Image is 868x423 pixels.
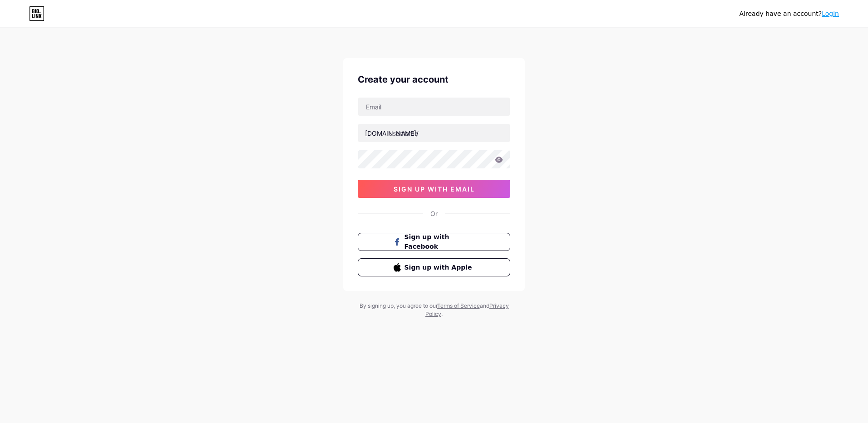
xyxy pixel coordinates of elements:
span: Sign up with Facebook [404,232,475,251]
div: Already have an account? [740,9,839,19]
a: Terms of Service [437,302,480,309]
div: Create your account [358,73,510,86]
span: Sign up with Apple [404,263,475,272]
button: Sign up with Facebook [358,233,510,251]
a: Login [822,10,839,17]
button: sign up with email [358,180,510,198]
div: By signing up, you agree to our and . [357,302,511,318]
div: Or [430,209,438,218]
div: [DOMAIN_NAME]/ [365,128,419,138]
input: username [358,124,510,142]
span: sign up with email [394,185,475,193]
button: Sign up with Apple [358,258,510,276]
input: Email [358,98,510,116]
